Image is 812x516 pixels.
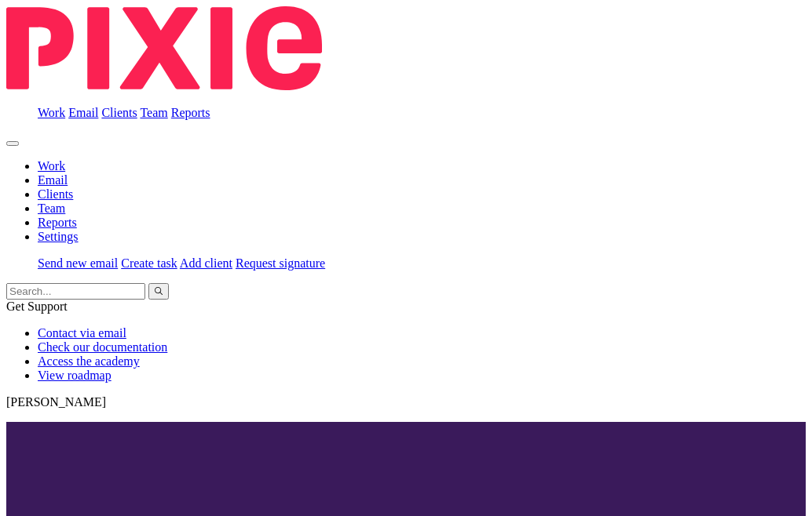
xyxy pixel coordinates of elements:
[148,283,169,300] button: Search
[6,6,322,90] img: Pixie
[236,256,325,270] a: Request signature
[38,173,68,187] a: Email
[140,106,167,119] a: Team
[38,326,126,340] a: Contact via email
[6,395,806,409] p: [PERSON_NAME]
[121,256,177,270] a: Create task
[101,106,137,119] a: Clients
[38,230,79,243] a: Settings
[38,159,65,173] a: Work
[38,340,167,354] a: Check our documentation
[38,202,65,215] a: Team
[38,187,73,201] a: Clients
[180,256,232,270] a: Add client
[38,369,112,382] a: View roadmap
[38,216,77,229] a: Reports
[38,354,140,368] a: Access the academy
[38,256,118,270] a: Send new email
[38,106,65,119] a: Work
[6,300,68,313] span: Get Support
[68,106,98,119] a: Email
[6,283,145,300] input: Search
[171,106,210,119] a: Reports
